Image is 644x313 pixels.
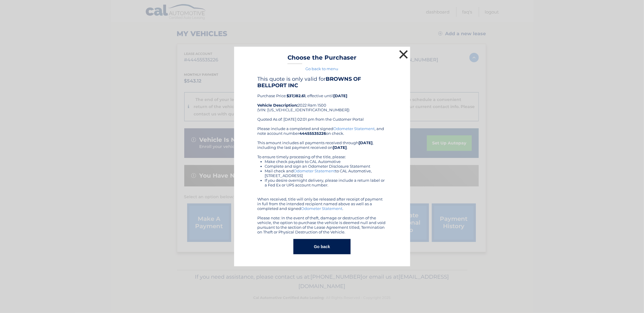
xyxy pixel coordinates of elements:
b: [DATE] [333,145,347,150]
strong: Vehicle Description: [258,103,298,107]
li: If you desire overnight delivery, please include a return label or a Fed Ex or UPS account number. [265,178,387,187]
button: Go back [293,239,351,254]
button: × [398,48,410,60]
b: [DATE] [334,93,348,98]
a: Go back to menu [306,66,339,71]
li: Mail check and to CAL Automotive, [STREET_ADDRESS] [265,169,387,178]
b: BROWNS OF BELLPORT INC [258,76,361,89]
b: [DATE] [359,140,373,145]
div: Purchase Price: , effective until 2022 Ram 1500 (VIN: [US_VEHICLE_IDENTIFICATION_NUMBER]) Quoted ... [258,76,387,126]
li: Make check payable to CAL Automotive [265,159,387,164]
div: Please include a completed and signed , and note account number on check. This amount includes al... [258,126,387,234]
h4: This quote is only valid for [258,76,387,89]
a: Odometer Statement [334,126,375,131]
h3: Choose the Purchaser [288,54,356,64]
a: Odometer Statement [294,169,335,173]
li: Complete and sign an Odometer Disclosure Statement [265,164,387,169]
a: Odometer Statement [301,206,343,211]
b: $37,182.61 [287,93,306,98]
b: 44455535226 [300,131,326,136]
